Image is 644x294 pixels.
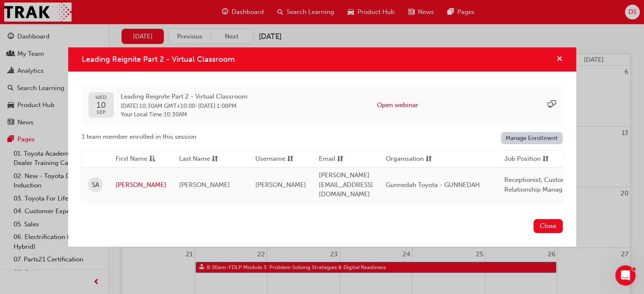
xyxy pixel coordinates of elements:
[504,154,551,165] button: Job Positionsorting-icon
[116,154,162,165] button: First Nameasc-icon
[95,110,107,115] span: SEP
[82,55,235,64] span: Leading Reignite Part 2 - Virtual Classroom
[556,54,563,65] button: cross-icon
[179,154,210,165] span: Last Name
[95,101,107,110] span: 10
[121,92,248,102] span: Leading Reignite Part 2 - Virtual Classroom
[68,47,576,246] div: Leading Reignite Part 2 - Virtual Classroom
[121,92,248,118] div: -
[386,154,432,165] button: Organisationsorting-icon
[179,154,226,165] button: Last Namesorting-icon
[82,132,196,142] span: 1 team member enrolled in this session
[149,154,155,165] span: asc-icon
[179,181,230,189] span: [PERSON_NAME]
[533,219,563,233] button: Close
[319,154,365,165] button: Emailsorting-icon
[287,154,293,165] span: sorting-icon
[255,181,306,189] span: [PERSON_NAME]
[504,176,596,193] span: Receptionist, Customer Relationship Manager + 1 more
[377,100,418,110] button: Open webinar
[255,154,285,165] span: Username
[212,154,218,165] span: sorting-icon
[319,154,335,165] span: Email
[542,154,549,165] span: sorting-icon
[121,102,195,110] span: 10 Sep 2025 10:30AM GMT+10:00
[255,154,302,165] button: Usernamesorting-icon
[504,154,541,165] span: Job Position
[116,154,147,165] span: First Name
[121,111,248,118] span: Your Local Time : 10:30AM
[198,102,237,110] span: 10 Sep 2025 1:00PM
[547,100,556,110] span: sessionType_ONLINE_URL-icon
[386,181,480,189] span: Gunnedah Toyota - GUNNEDAH
[501,132,563,144] a: Manage Enrollment
[95,95,107,100] span: WED
[556,56,563,63] span: cross-icon
[116,180,166,190] a: [PERSON_NAME]
[319,171,373,198] span: [PERSON_NAME][EMAIL_ADDRESS][DOMAIN_NAME]
[92,180,99,190] span: SA
[426,154,432,165] span: sorting-icon
[615,265,636,286] iframe: Intercom live chat
[386,154,424,165] span: Organisation
[337,154,343,165] span: sorting-icon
